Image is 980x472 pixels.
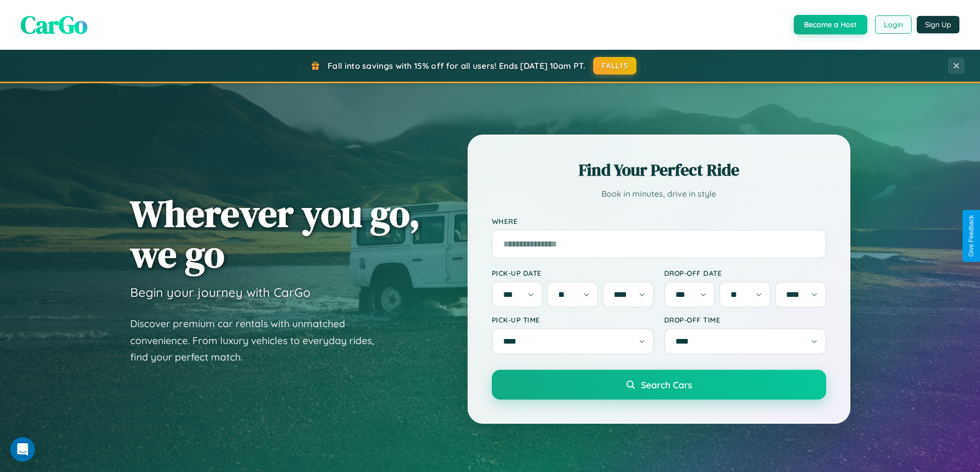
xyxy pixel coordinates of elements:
button: Login [875,15,912,34]
label: Where [492,217,826,225]
label: Drop-off Time [664,315,826,324]
div: Open Intercom Messenger [10,437,35,462]
span: Fall into savings with 15% off for all users! Ends [DATE] 10am PT. [328,61,585,71]
h1: Wherever you go, we go [130,193,420,274]
h2: Find Your Perfect Ride [492,159,826,181]
span: Search Cars [641,379,692,390]
button: Search Cars [492,370,826,400]
button: Become a Host [794,15,867,34]
p: Discover premium car rentals with unmatched convenience. From luxury vehicles to everyday rides, ... [130,315,387,366]
p: Book in minutes, drive in style [492,186,826,201]
span: CarGo [21,8,87,42]
button: FALL15 [593,57,636,74]
div: Give Feedback [968,215,975,257]
button: Sign Up [917,16,959,33]
h3: Begin your journey with CarGo [130,285,311,300]
label: Pick-up Date [492,269,654,277]
label: Drop-off Date [664,269,826,277]
label: Pick-up Time [492,315,654,324]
